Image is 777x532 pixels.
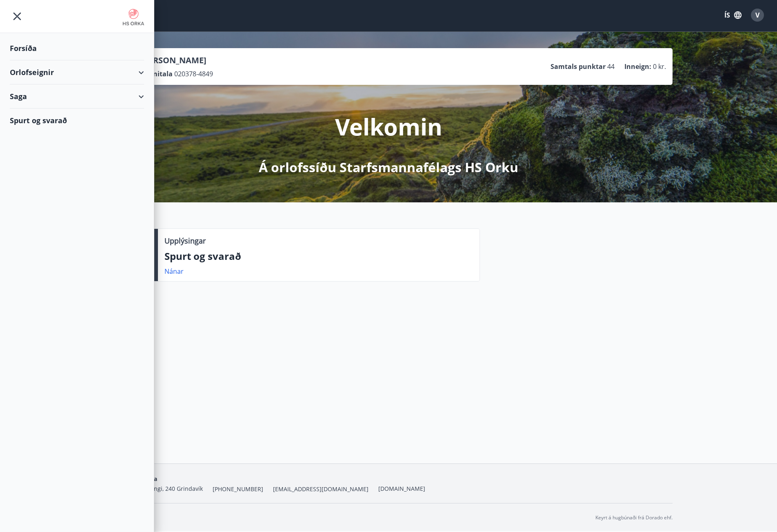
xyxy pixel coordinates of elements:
[164,249,473,263] p: Spurt og svarað
[748,5,767,25] button: V
[755,11,759,20] span: V
[607,62,615,71] span: 44
[595,514,673,521] p: Keyrt á hugbúnaði frá Dorado ehf.
[624,62,651,71] p: Inneign :
[259,158,518,176] p: Á orlofssíðu Starfsmannafélags HS Orku
[123,9,144,25] img: union_logo
[551,62,606,71] p: Samtals punktar
[273,485,369,493] span: [EMAIL_ADDRESS][DOMAIN_NAME]
[174,69,213,78] span: 020378-4849
[720,8,746,22] button: ÍS
[653,62,666,71] span: 0 kr.
[164,267,184,276] a: Nánar
[134,485,203,492] span: Svartsengi, 240 Grindavík
[10,60,144,84] div: Orlofseignir
[213,485,263,493] span: [PHONE_NUMBER]
[10,9,24,24] button: menu
[335,111,442,142] p: Velkomin
[164,235,206,246] p: Upplýsingar
[140,69,173,78] p: Kennitala
[10,36,144,60] div: Forsíða
[10,84,144,109] div: Saga
[10,109,144,132] div: Spurt og svarað
[378,485,425,492] a: [DOMAIN_NAME]
[140,55,213,66] p: [PERSON_NAME]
